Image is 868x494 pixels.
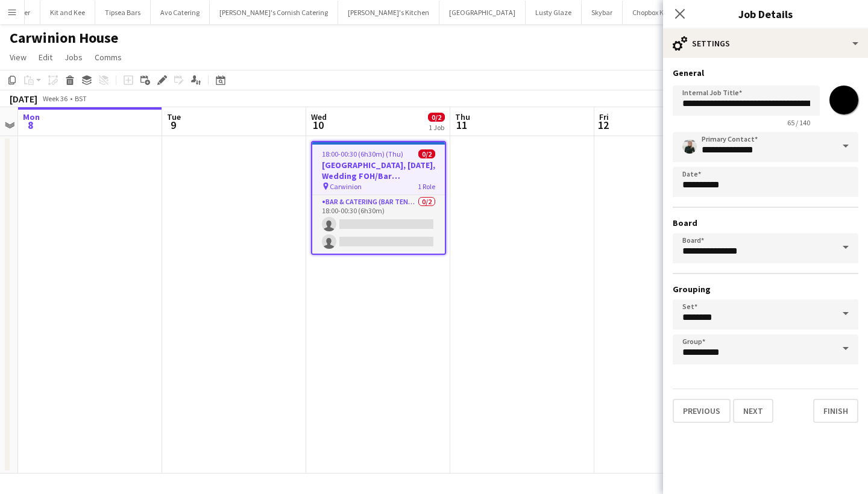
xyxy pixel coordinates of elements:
span: Fri [599,111,609,122]
span: 0/2 [428,113,445,122]
app-job-card: 18:00-00:30 (6h30m) (Thu)0/2[GEOGRAPHIC_DATA], [DATE], Wedding FOH/Bar ([GEOGRAPHIC_DATA]) Carwin... [311,141,446,255]
button: Tipsea Bars [95,1,151,24]
a: Jobs [60,49,87,65]
span: 0/2 [418,149,435,158]
button: Chopbox Kitchen [623,1,694,24]
span: Thu [455,111,470,122]
span: 18:00-00:30 (6h30m) (Thu) [322,149,403,158]
span: Wed [311,111,327,122]
span: Comms [95,52,122,63]
span: 8 [21,118,40,132]
span: Edit [39,52,52,63]
span: 11 [453,118,470,132]
span: 9 [165,118,181,132]
h1: Carwinion House [10,29,118,47]
h3: [GEOGRAPHIC_DATA], [DATE], Wedding FOH/Bar ([GEOGRAPHIC_DATA]) [312,160,445,181]
button: Lusty Glaze [526,1,582,24]
a: Edit [34,49,57,65]
button: Skybar [582,1,623,24]
span: 65 / 140 [778,118,820,127]
app-card-role: Bar & Catering (Bar Tender)0/218:00-00:30 (6h30m) [312,195,445,254]
button: Kit and Kee [40,1,95,24]
h3: General [673,67,858,78]
a: Comms [90,49,127,65]
span: Tue [167,111,181,122]
button: [GEOGRAPHIC_DATA] [439,1,526,24]
span: 12 [597,118,609,132]
span: Week 36 [40,94,70,103]
span: 1 Role [418,182,435,191]
span: Mon [23,111,40,122]
h3: Job Details [663,6,868,22]
button: Next [733,399,773,423]
h3: Board [673,217,858,228]
span: Carwinion [330,182,362,191]
span: View [10,52,27,63]
span: Jobs [64,52,83,63]
button: [PERSON_NAME]'s Kitchen [338,1,439,24]
div: [DATE] [10,93,37,105]
h3: Grouping [673,284,858,295]
div: 1 Job [429,123,444,132]
a: View [5,49,31,65]
button: Previous [673,399,731,423]
button: Avo Catering [151,1,210,24]
button: Finish [813,399,858,423]
span: 10 [309,118,327,132]
div: Settings [663,29,868,58]
div: BST [75,94,87,103]
button: [PERSON_NAME]'s Cornish Catering [210,1,338,24]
